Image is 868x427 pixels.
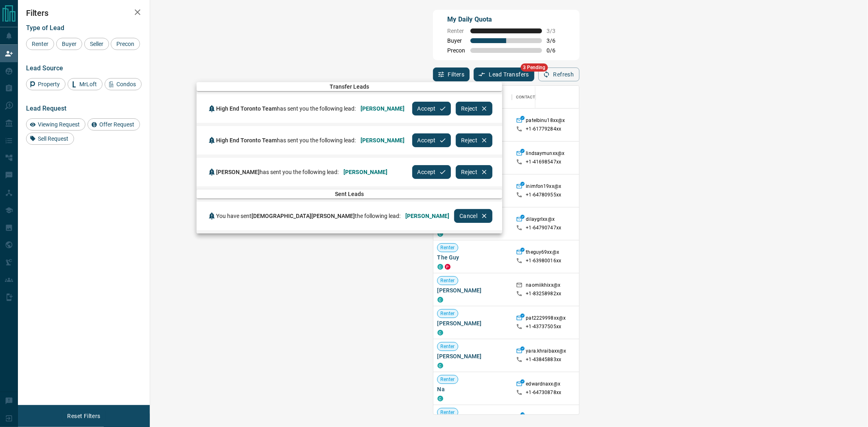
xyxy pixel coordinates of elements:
[216,169,339,175] span: has sent you the following lead:
[412,133,451,147] button: Accept
[251,213,355,219] span: [DEMOGRAPHIC_DATA][PERSON_NAME]
[454,209,492,223] button: Cancel
[197,83,502,90] span: Transfer Leads
[343,169,387,175] span: [PERSON_NAME]
[456,133,492,147] button: Reject
[216,105,277,112] span: High End Toronto Team
[456,165,492,179] button: Reject
[216,137,356,144] span: has sent you the following lead:
[216,169,260,175] span: [PERSON_NAME]
[361,137,404,144] span: [PERSON_NAME]
[361,105,404,112] span: [PERSON_NAME]
[216,137,277,144] span: High End Toronto Team
[412,102,451,115] button: Accept
[216,213,400,219] span: You have sent the following lead:
[216,105,356,112] span: has sent you the following lead:
[197,191,502,197] span: Sent Leads
[412,165,451,179] button: Accept
[456,102,492,115] button: Reject
[405,213,449,219] span: [PERSON_NAME]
